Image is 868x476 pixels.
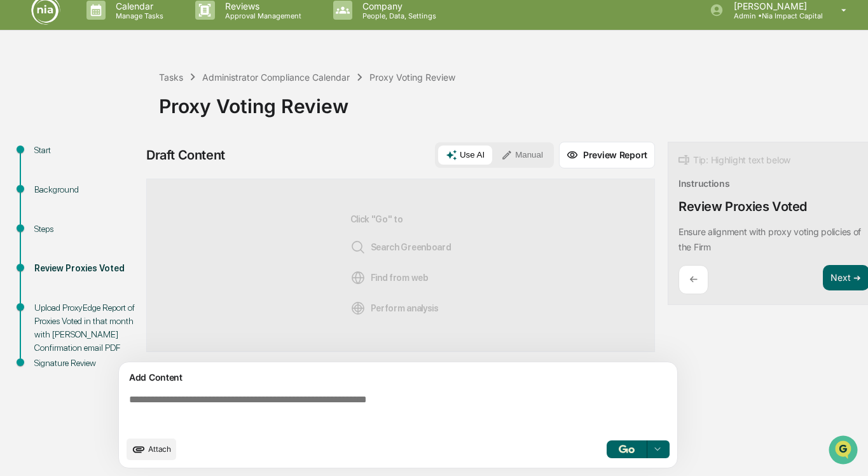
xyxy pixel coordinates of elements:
p: People, Data, Settings [352,11,443,20]
p: How can we help? [13,27,231,47]
p: Admin • Nia Impact Capital [724,11,823,20]
span: Attestations [105,160,158,173]
span: Preclearance [25,160,82,173]
img: 1746055101610-c473b297-6a78-478c-a979-82029cc54cd1 [13,97,36,120]
span: Search Greenboard [350,240,451,255]
div: Add Content [127,370,670,385]
p: [PERSON_NAME] [724,1,823,11]
div: 🗄️ [92,161,102,172]
div: Review Proxies Voted [34,262,139,275]
span: Pylon [127,215,154,225]
span: Find from web [350,270,429,285]
p: ​Ensure alignment with proxy voting policies of the Firm [679,226,861,252]
a: 🗄️Attestations [87,155,163,178]
a: 🔎Data Lookup [8,179,85,202]
div: Background [34,183,139,196]
p: Reviews [215,1,308,11]
button: upload document [127,439,176,460]
div: Tip: Highlight text below [679,153,790,168]
span: Perform analysis [350,301,439,316]
div: Signature Review [34,357,139,370]
div: 🖐️ [13,161,23,172]
button: Use AI [438,146,492,165]
img: Web [350,270,366,285]
p: Approval Management [215,11,308,20]
div: Start [34,144,139,157]
div: Tasks [159,72,183,83]
div: 🔎 [13,186,23,196]
img: Analysis [350,301,366,316]
button: Start new chat [216,101,231,116]
button: Go [607,440,647,458]
p: Calendar [106,1,170,11]
div: Review Proxies Voted [679,199,807,214]
div: Proxy Voting Review [369,72,455,83]
p: ← [689,273,698,285]
div: Proxy Voting Review [159,85,862,118]
div: Start new chat [43,97,209,110]
div: Draft Content [146,147,225,163]
img: Search [350,240,366,255]
div: Click "Go" to [350,200,451,331]
button: Manual [493,146,551,165]
img: Go [619,445,634,453]
div: We're offline, we'll be back soon [43,110,166,120]
a: Powered byPylon [90,215,154,225]
p: Company [352,1,443,11]
div: Administrator Compliance Calendar [202,72,350,83]
div: Steps [34,222,139,236]
button: Preview Report [559,142,655,168]
span: Data Lookup [25,184,80,197]
a: 🖐️Preclearance [8,155,87,178]
div: Instructions [679,178,730,189]
iframe: Open customer support [827,434,862,468]
p: Manage Tasks [106,11,170,20]
span: Attach [148,444,171,454]
div: Upload ProxyEdge Report of Proxies Voted in that month with [PERSON_NAME] Confirmation email PDF [34,301,139,355]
